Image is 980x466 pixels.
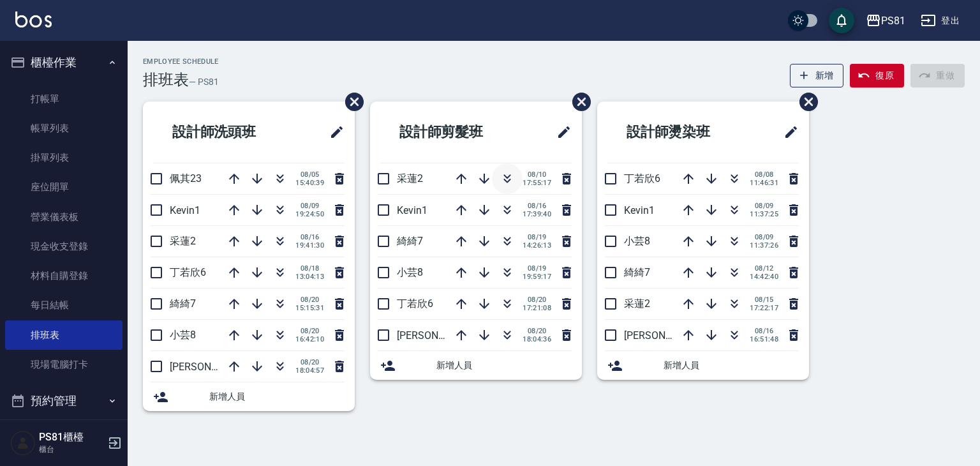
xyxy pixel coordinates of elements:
[750,202,778,210] span: 08/09
[322,117,345,147] span: 修改班表的標題
[295,170,324,179] span: 08/05
[624,235,650,247] span: 小芸8
[881,13,905,29] div: PS81
[523,304,551,312] span: 17:21:08
[5,290,122,320] a: 每日結帳
[916,9,965,33] button: 登出
[750,179,778,187] span: 11:46:31
[750,264,778,273] span: 08/12
[143,71,189,89] h3: 排班表
[750,296,778,304] span: 08/15
[750,170,778,179] span: 08/08
[143,382,355,411] div: 新增人員
[380,109,525,155] h2: 設計師剪髮班
[624,329,706,342] span: [PERSON_NAME]3
[39,431,104,444] h5: PS81櫃檯
[523,233,551,241] span: 08/19
[295,296,324,304] span: 08/20
[397,235,423,247] span: 綺綺7
[295,210,324,218] span: 19:24:50
[295,202,324,210] span: 08/09
[209,390,345,403] span: 新增人員
[624,297,650,310] span: 采蓮2
[523,264,551,273] span: 08/19
[624,204,655,216] span: Kevin1
[436,359,572,372] span: 新增人員
[5,46,122,79] button: 櫃檯作業
[295,241,324,250] span: 19:41:30
[15,11,52,27] img: Logo
[750,304,778,312] span: 17:22:17
[153,109,298,155] h2: 設計師洗頭班
[397,329,479,342] span: [PERSON_NAME]3
[750,233,778,241] span: 08/09
[750,273,778,281] span: 14:42:40
[5,320,122,350] a: 排班表
[750,210,778,218] span: 11:37:25
[5,232,122,261] a: 現金收支登錄
[397,266,423,278] span: 小芸8
[295,264,324,273] span: 08/18
[5,172,122,202] a: 座位開單
[295,327,324,335] span: 08/20
[790,83,820,121] span: 刪除班表
[750,327,778,335] span: 08/16
[143,57,219,66] h2: Employee Schedule
[170,329,196,341] span: 小芸8
[624,266,650,278] span: 綺綺7
[5,114,122,143] a: 帳單列表
[336,83,366,121] span: 刪除班表
[597,351,809,380] div: 新增人員
[5,384,122,417] button: 預約管理
[39,444,104,455] p: 櫃台
[295,273,324,281] span: 13:04:13
[750,335,778,343] span: 16:51:48
[563,83,593,121] span: 刪除班表
[624,172,660,184] span: 丁若欣6
[5,202,122,232] a: 營業儀表板
[5,261,122,290] a: 材料自購登錄
[295,179,324,187] span: 15:40:39
[170,204,200,216] span: Kevin1
[523,335,551,343] span: 18:04:36
[397,172,423,184] span: 采蓮2
[829,8,854,33] button: save
[5,143,122,172] a: 掛單列表
[523,210,551,218] span: 17:39:40
[170,172,202,184] span: 佩其23
[549,117,572,147] span: 修改班表的標題
[170,361,252,373] span: [PERSON_NAME]3
[170,235,196,247] span: 采蓮2
[295,366,324,375] span: 18:04:57
[861,8,910,34] button: PS81
[295,304,324,312] span: 15:15:31
[5,350,122,379] a: 現場電腦打卡
[790,64,844,87] button: 新增
[523,202,551,210] span: 08/16
[523,327,551,335] span: 08/20
[5,84,122,114] a: 打帳單
[170,297,196,310] span: 綺綺7
[397,204,427,216] span: Kevin1
[170,266,206,278] span: 丁若欣6
[664,359,799,372] span: 新增人員
[523,241,551,250] span: 14:26:13
[750,241,778,250] span: 11:37:26
[295,335,324,343] span: 16:42:10
[607,109,752,155] h2: 設計師燙染班
[10,430,36,456] img: Person
[523,170,551,179] span: 08/10
[397,297,433,310] span: 丁若欣6
[523,273,551,281] span: 19:59:17
[295,358,324,366] span: 08/20
[295,233,324,241] span: 08/16
[850,64,904,87] button: 復原
[523,179,551,187] span: 17:55:17
[523,296,551,304] span: 08/20
[776,117,799,147] span: 修改班表的標題
[5,417,122,451] button: 報表及分析
[189,75,219,89] h6: — PS81
[370,351,582,380] div: 新增人員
